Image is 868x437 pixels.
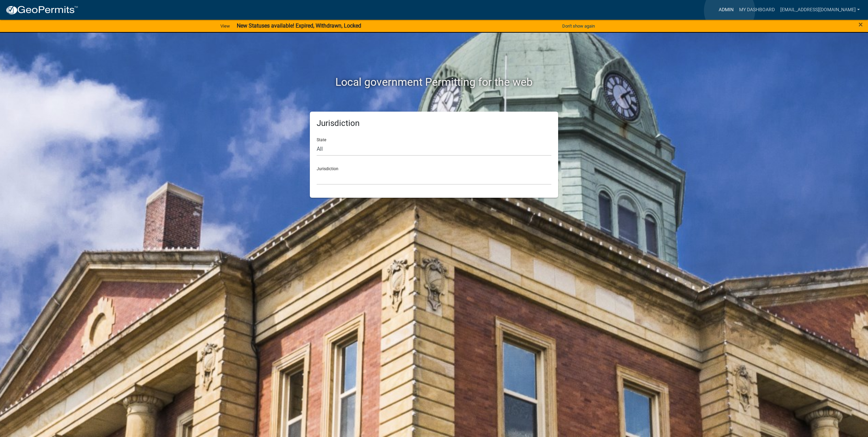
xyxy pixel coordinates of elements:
a: My Dashboard [736,3,778,16]
h5: Jurisdiction [317,118,551,128]
a: View [218,20,233,32]
h2: Local government Permitting for the web [245,76,623,88]
button: Don't show again [560,20,598,32]
a: Admin [716,3,736,16]
a: [EMAIL_ADDRESS][DOMAIN_NAME] [778,3,863,16]
button: Close [858,20,863,29]
span: × [858,20,863,29]
strong: New Statuses available! Expired, Withdrawn, Locked [237,22,361,29]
